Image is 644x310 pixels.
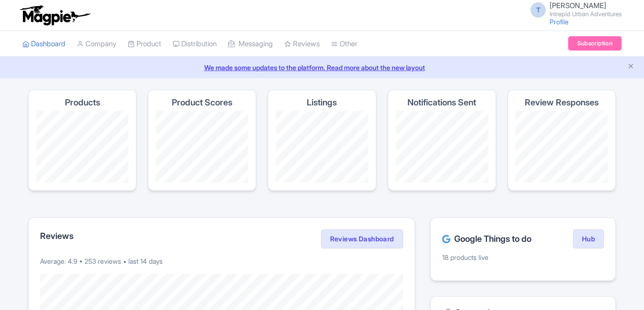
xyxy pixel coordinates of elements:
[321,229,403,248] a: Reviews Dashboard
[442,234,531,244] h2: Google Things to do
[22,31,65,57] a: Dashboard
[65,98,100,107] h4: Products
[18,5,92,26] img: logo-ab69f6fb50320c5b225c76a69d11143b.png
[530,2,546,18] span: T
[6,62,638,72] a: We made some updates to the platform. Read more about the new layout
[573,229,604,248] a: Hub
[627,62,634,72] button: Close announcement
[568,36,622,51] a: Subscription
[550,18,569,26] a: Profile
[331,31,357,57] a: Other
[442,252,604,262] p: 18 products live
[173,31,217,57] a: Distribution
[77,31,116,57] a: Company
[228,31,273,57] a: Messaging
[172,98,232,107] h4: Product Scores
[407,98,476,107] h4: Notifications Sent
[525,98,599,107] h4: Review Responses
[307,98,337,107] h4: Listings
[128,31,161,57] a: Product
[40,231,73,241] h2: Reviews
[550,1,606,10] span: [PERSON_NAME]
[284,31,320,57] a: Reviews
[525,2,622,17] a: T [PERSON_NAME] Intrepid Urban Adventures
[40,256,403,266] p: Average: 4.9 • 253 reviews • last 14 days
[550,11,622,17] small: Intrepid Urban Adventures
